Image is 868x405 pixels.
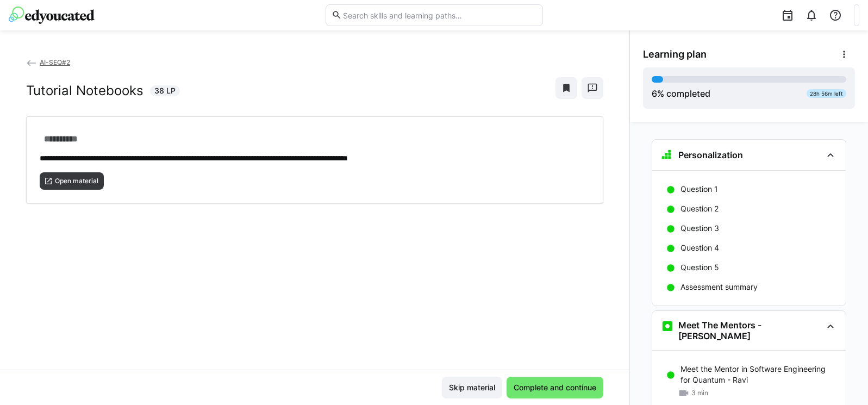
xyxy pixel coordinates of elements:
[54,177,99,185] span: Open material
[154,85,176,96] span: 38 LP
[40,172,104,190] button: Open material
[680,282,758,292] p: Assessment summary
[26,83,143,99] h2: Tutorial Notebooks
[512,382,598,393] span: Complete and continue
[680,364,837,385] p: Meet the Mentor in Software Engineering for Quantum - Ravi
[342,10,536,20] input: Search skills and learning paths…
[680,184,718,195] p: Question 1
[442,377,502,398] button: Skip material
[680,203,719,214] p: Question 2
[680,223,719,234] p: Question 3
[643,48,707,60] span: Learning plan
[678,149,743,160] h3: Personalization
[680,242,719,253] p: Question 4
[40,58,70,66] span: AI-SEQ#2
[447,382,497,393] span: Skip material
[652,88,657,99] span: 6
[680,262,719,273] p: Question 5
[26,58,70,66] a: AI-SEQ#2
[691,389,708,397] span: 3 min
[652,87,710,100] div: % completed
[807,89,846,98] div: 28h 56m left
[678,320,822,341] h3: Meet The Mentors - [PERSON_NAME]
[507,377,603,398] button: Complete and continue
